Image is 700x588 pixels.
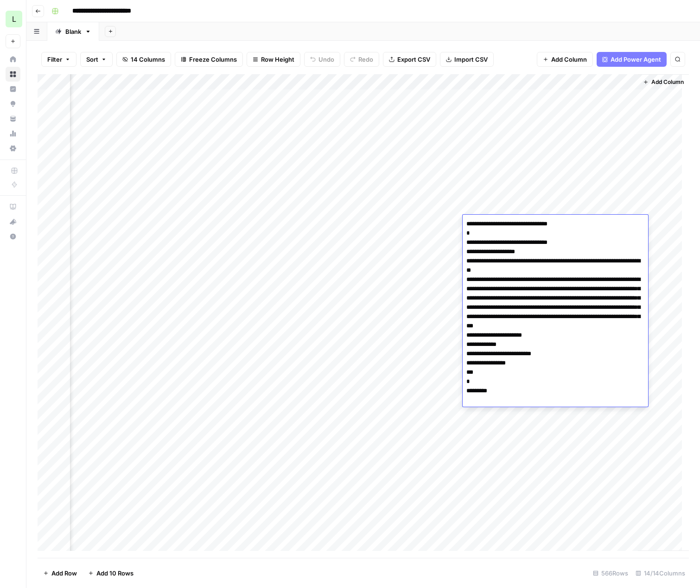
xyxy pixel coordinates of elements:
[6,126,20,141] a: Usage
[6,215,20,229] div: What's new?
[632,566,689,581] div: 14/14 Columns
[38,566,83,581] button: Add Row
[304,52,340,67] button: Undo
[551,55,587,64] span: Add Column
[537,52,593,67] button: Add Column
[589,566,632,581] div: 566 Rows
[41,52,76,67] button: Filter
[639,76,687,88] button: Add Column
[597,52,667,67] button: Add Power Agent
[131,55,165,64] span: 14 Columns
[440,52,494,67] button: Import CSV
[175,52,243,67] button: Freeze Columns
[47,22,99,41] a: Blank
[383,52,436,67] button: Export CSV
[83,566,139,581] button: Add 10 Rows
[344,52,379,67] button: Redo
[189,55,237,64] span: Freeze Columns
[318,55,334,64] span: Undo
[6,82,20,96] a: Insights
[6,96,20,111] a: Opportunities
[116,52,171,67] button: 14 Columns
[6,111,20,126] a: Your Data
[65,27,81,36] div: Blank
[397,55,430,64] span: Export CSV
[86,55,98,64] span: Sort
[611,55,661,64] span: Add Power Agent
[6,229,20,244] button: Help + Support
[6,52,20,67] a: Home
[96,569,134,578] span: Add 10 Rows
[651,78,684,86] span: Add Column
[47,55,62,64] span: Filter
[6,7,20,31] button: Workspace: Lob
[247,52,300,67] button: Row Height
[6,199,20,214] a: AirOps Academy
[358,55,373,64] span: Redo
[51,569,77,578] span: Add Row
[454,55,488,64] span: Import CSV
[6,141,20,156] a: Settings
[6,214,20,229] button: What's new?
[261,55,294,64] span: Row Height
[12,13,16,25] span: L
[80,52,113,67] button: Sort
[6,67,20,82] a: Browse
